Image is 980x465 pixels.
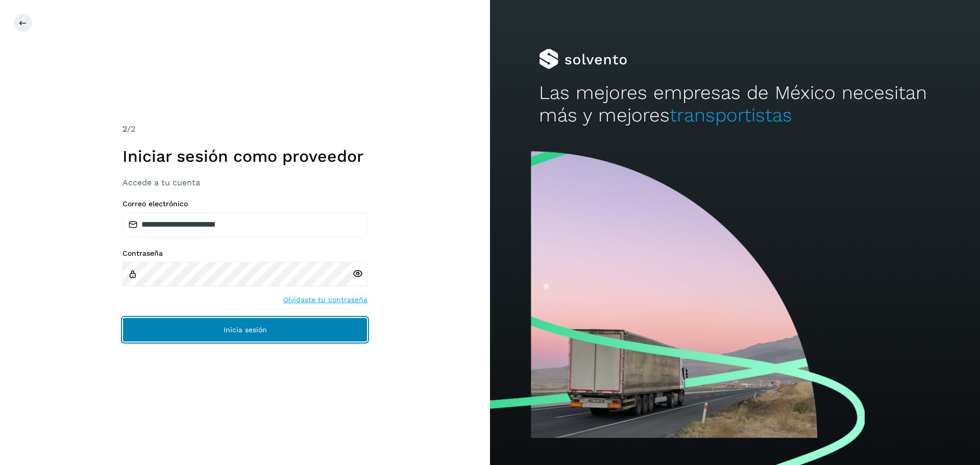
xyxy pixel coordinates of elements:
h3: Accede a tu cuenta [122,178,367,187]
span: 2 [122,124,127,134]
span: Inicia sesión [224,326,267,333]
a: Olvidaste tu contraseña [283,295,367,305]
label: Correo electrónico [122,200,367,208]
h1: Iniciar sesión como proveedor [122,146,367,166]
h2: Las mejores empresas de México necesitan más y mejores [539,82,931,127]
label: Contraseña [122,249,367,258]
div: /2 [122,123,367,135]
span: transportistas [670,104,792,126]
button: Inicia sesión [122,317,367,342]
